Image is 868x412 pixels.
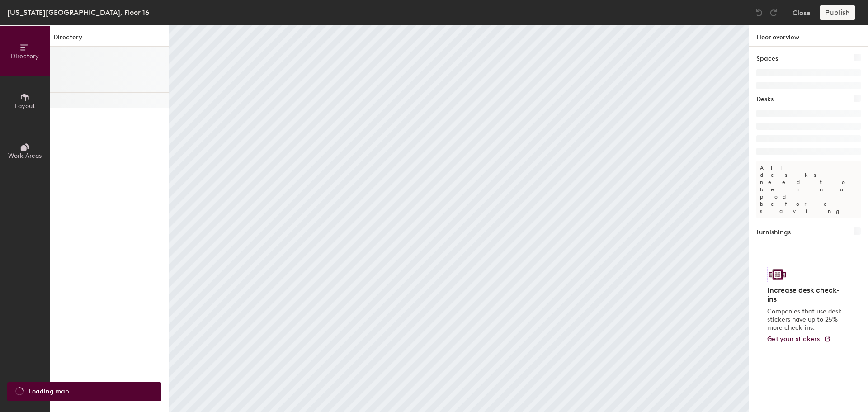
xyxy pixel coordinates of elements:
h1: Directory [50,33,169,47]
h4: Increase desk check-ins [767,286,844,304]
p: All desks need to be in a pod before saving [756,161,861,218]
span: Layout [15,102,35,110]
span: Loading map ... [29,387,76,397]
h1: Spaces [756,54,778,64]
a: Get your stickers [767,336,831,343]
h1: Desks [756,95,774,104]
span: Work Areas [8,152,42,160]
span: Get your stickers [767,335,820,343]
img: Sticker logo [767,267,788,282]
img: Undo [755,8,764,17]
h1: Floor overview [749,25,868,47]
span: Directory [11,52,39,60]
canvas: Map [169,25,749,412]
h1: Furnishings [756,227,791,237]
p: Companies that use desk stickers have up to 25% more check-ins. [767,308,844,332]
img: Redo [769,8,778,17]
button: Close [793,5,811,20]
div: [US_STATE][GEOGRAPHIC_DATA], Floor 16 [7,7,149,18]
